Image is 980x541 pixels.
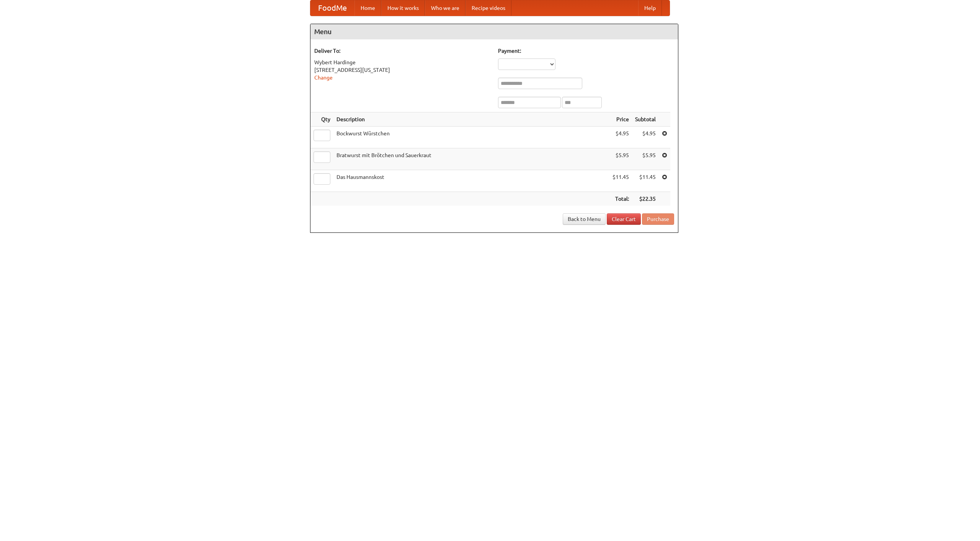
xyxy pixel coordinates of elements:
[632,192,659,206] th: $22.35
[310,24,678,39] h4: Menu
[609,170,632,192] td: $11.45
[609,112,632,127] th: Price
[632,112,659,127] th: Subtotal
[333,112,609,127] th: Description
[638,0,662,16] a: Help
[314,75,333,81] a: Change
[607,213,641,225] a: Clear Cart
[563,213,606,225] a: Back to Menu
[425,0,465,16] a: Who we are
[381,0,425,16] a: How it works
[609,148,632,170] td: $5.95
[609,127,632,148] td: $4.95
[333,170,609,192] td: Das Hausmannskost
[632,127,659,148] td: $4.95
[333,127,609,148] td: Bockwurst Würstchen
[333,148,609,170] td: Bratwurst mit Brötchen und Sauerkraut
[310,0,354,16] a: FoodMe
[642,213,674,225] button: Purchase
[609,192,632,206] th: Total:
[314,66,490,74] div: [STREET_ADDRESS][US_STATE]
[465,0,511,16] a: Recipe videos
[310,112,333,127] th: Qty
[354,0,381,16] a: Home
[314,47,490,55] h5: Deliver To:
[632,170,659,192] td: $11.45
[632,148,659,170] td: $5.95
[498,47,674,55] h5: Payment:
[314,58,490,66] div: Wybert Hardinge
